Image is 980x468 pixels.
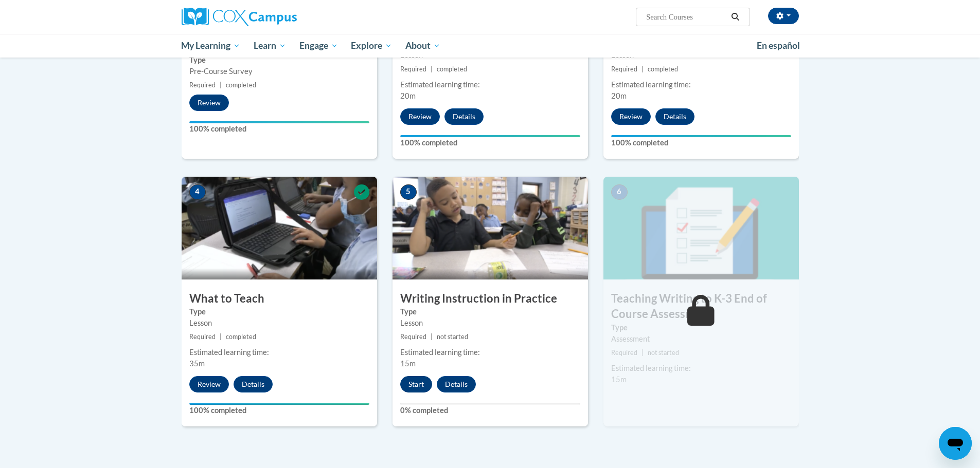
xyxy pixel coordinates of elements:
div: Lesson [189,317,369,329]
span: About [405,40,440,52]
div: Your progress [189,121,369,123]
a: Learn [247,34,293,58]
label: 100% completed [189,123,369,135]
a: Explore [344,34,399,58]
span: not started [437,333,468,341]
iframe: Button to launch messaging window [939,427,972,460]
label: 100% completed [189,405,369,416]
span: 4 [189,184,206,200]
div: Your progress [611,135,791,137]
span: 5 [400,184,417,200]
span: | [642,349,644,357]
button: Details [444,108,484,125]
span: | [220,81,222,89]
a: Engage [293,34,345,58]
div: Estimated learning time: [400,347,580,358]
span: completed [226,333,256,341]
div: Main menu [166,34,814,58]
div: Assessment [611,333,791,345]
button: Start [400,376,432,392]
label: Type [400,306,580,317]
span: Required [400,333,426,341]
span: 35m [189,359,205,368]
span: 6 [611,184,628,200]
span: Learn [254,40,286,52]
img: Course Image [182,177,377,279]
a: My Learning [175,34,247,58]
button: Search [727,11,743,23]
span: 15m [611,375,627,384]
div: Your progress [400,135,580,137]
span: Explore [351,40,392,52]
button: Details [655,108,694,125]
span: Engage [299,40,338,52]
label: Type [189,306,369,317]
button: Review [611,108,651,125]
div: Estimated learning time: [611,79,791,90]
div: Estimated learning time: [189,347,369,358]
span: My Learning [181,40,240,52]
span: 20m [400,91,416,100]
span: | [431,65,433,73]
span: Required [189,333,216,341]
button: Review [189,376,229,392]
h3: What to Teach [182,291,377,307]
span: En español [757,40,800,51]
button: Details [234,376,273,392]
label: 100% completed [611,137,791,148]
button: Details [437,376,476,392]
span: completed [648,65,678,73]
button: Review [189,95,229,111]
label: Type [189,54,369,66]
img: Course Image [393,177,588,279]
div: Estimated learning time: [611,363,791,374]
h3: Teaching Writing to K-3 End of Course Assessment [603,291,799,323]
a: En español [750,35,807,57]
img: Cox Campus [182,8,297,26]
a: About [399,34,447,58]
div: Estimated learning time: [400,79,580,90]
label: 0% completed [400,405,580,416]
div: Lesson [400,317,580,329]
span: 20m [611,91,627,100]
div: Your progress [189,403,369,405]
span: Required [611,65,637,73]
span: completed [437,65,467,73]
button: Review [400,108,440,125]
span: | [431,333,433,341]
a: Cox Campus [182,8,377,26]
span: completed [226,81,256,89]
span: 15m [400,359,416,368]
span: Required [611,349,637,357]
button: Account Settings [768,8,799,24]
label: 100% completed [400,137,580,148]
div: Pre-Course Survey [189,66,369,77]
span: not started [648,349,679,357]
h3: Writing Instruction in Practice [393,291,588,307]
span: Required [400,65,426,73]
input: Search Courses [645,11,727,23]
span: | [642,65,644,73]
span: Required [189,81,216,89]
label: Type [611,322,791,333]
span: | [220,333,222,341]
img: Course Image [603,177,799,279]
